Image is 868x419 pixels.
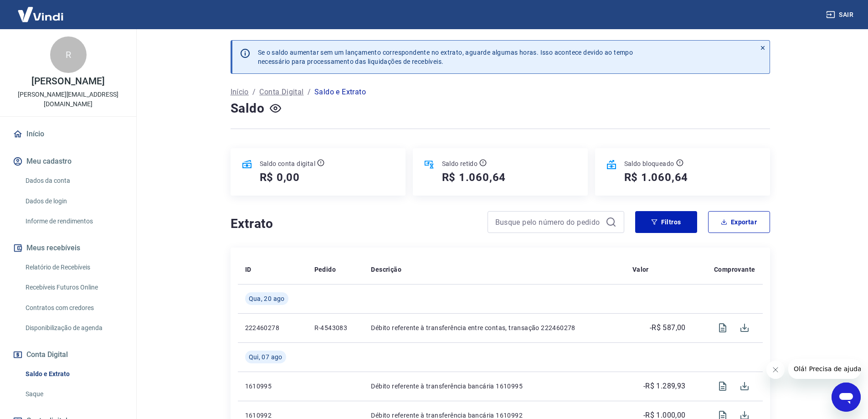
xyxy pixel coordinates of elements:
[22,278,125,297] a: Recebíveis Futuros Online
[708,211,770,233] button: Exportar
[11,238,125,258] button: Meus recebíveis
[314,265,336,274] p: Pedido
[259,87,303,98] a: Conta Digital
[314,87,366,98] p: Saldo e Extrato
[442,170,506,185] h5: R$ 1.060,64
[632,265,649,274] p: Valor
[766,361,785,379] iframe: Fechar mensagem
[245,323,300,332] p: 222460278
[231,99,265,118] h4: Saldo
[734,375,755,397] span: Download
[11,151,125,171] button: Meu cadastro
[22,299,125,317] a: Contratos com credores
[371,382,617,391] p: Débito referente à transferência bancária 1610995
[314,323,357,332] p: R-4543083
[624,170,688,185] h5: R$ 1.060,64
[5,6,77,14] span: Olá! Precisa de ajuda?
[308,87,311,98] p: /
[11,345,125,365] button: Conta Digital
[50,36,87,73] div: R
[22,365,125,383] a: Saldo e Extrato
[824,6,857,23] button: Sair
[22,319,125,337] a: Disponibilização de agenda
[714,265,755,274] p: Comprovante
[11,0,70,28] img: Vindi
[832,383,861,412] iframe: Botão para abrir a janela de mensagens
[231,87,249,98] a: Início
[712,317,734,339] span: Visualizar
[712,375,734,397] span: Visualizar
[260,159,316,168] p: Saldo conta digital
[31,77,104,86] p: [PERSON_NAME]
[22,212,125,231] a: Informe de rendimentos
[249,294,285,303] span: Qua, 20 ago
[22,192,125,211] a: Dados de login
[495,215,602,229] input: Busque pelo número do pedido
[635,211,697,233] button: Filtros
[260,170,300,185] h5: R$ 0,00
[650,322,686,333] p: -R$ 587,00
[245,382,300,391] p: 1610995
[22,171,125,190] a: Dados da conta
[643,381,686,392] p: -R$ 1.289,93
[11,124,125,144] a: Início
[22,385,125,403] a: Saque
[371,265,401,274] p: Descrição
[7,90,129,109] p: [PERSON_NAME][EMAIL_ADDRESS][DOMAIN_NAME]
[252,87,256,98] p: /
[249,352,282,362] span: Qui, 07 ago
[734,317,755,339] span: Download
[231,215,477,233] h4: Extrato
[442,159,478,168] p: Saldo retido
[258,48,633,66] p: Se o saldo aumentar sem um lançamento correspondente no extrato, aguarde algumas horas. Isso acon...
[371,323,617,332] p: Débito referente à transferência entre contas, transação 222460278
[624,159,674,168] p: Saldo bloqueado
[22,258,125,277] a: Relatório de Recebíveis
[245,265,252,274] p: ID
[788,359,861,379] iframe: Mensagem da empresa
